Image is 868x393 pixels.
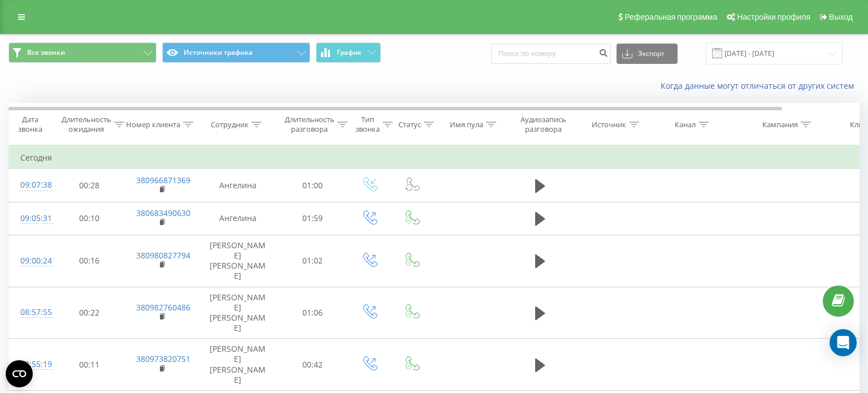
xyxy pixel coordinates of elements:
td: [PERSON_NAME] [PERSON_NAME] [198,235,277,287]
div: Сотрудник [211,120,249,129]
td: 01:02 [277,235,348,287]
button: График [316,42,381,63]
span: Выход [829,12,853,21]
span: Реферальная программа [624,12,717,21]
td: 00:11 [54,339,125,391]
div: 09:07:38 [20,174,43,196]
div: Кампания [762,120,798,129]
div: 09:05:31 [20,208,43,230]
div: Тип звонка [355,115,380,134]
div: Длительность ожидания [62,115,111,134]
span: Настройки профиля [737,12,810,21]
td: 00:28 [54,169,125,202]
div: Open Intercom Messenger [830,329,857,356]
td: 00:22 [54,287,125,339]
td: Ангелина [198,202,277,235]
td: 00:16 [54,235,125,287]
div: Дата звонка [9,115,51,134]
button: Источники трафика [162,42,310,63]
td: 00:10 [54,202,125,235]
div: 09:00:24 [20,250,43,272]
a: 380966871369 [136,175,190,185]
button: Open CMP widget [6,360,33,387]
div: Аудиозапись разговора [516,115,571,134]
span: Все звонки [27,48,65,57]
div: Длительность разговора [285,115,335,134]
td: 00:42 [277,339,348,391]
a: 380982760486 [136,302,190,313]
div: Источник [592,120,626,129]
div: 08:57:55 [20,301,43,323]
td: 01:06 [277,287,348,339]
td: Ангелина [198,169,277,202]
a: 380683490630 [136,208,190,218]
button: Экспорт [617,44,678,64]
input: Поиск по номеру [491,44,611,64]
a: Когда данные могут отличаться от других систем [661,80,860,91]
div: Статус [398,120,421,129]
td: 01:59 [277,202,348,235]
div: Имя пула [450,120,483,129]
a: 380973820751 [136,353,190,364]
a: 380980827794 [136,250,190,261]
div: 08:55:19 [20,353,43,375]
td: [PERSON_NAME] [PERSON_NAME] [198,287,277,339]
div: Номер клиента [126,120,180,129]
span: График [337,49,362,57]
td: 01:00 [277,169,348,202]
button: Все звонки [8,42,157,63]
div: Канал [675,120,696,129]
td: [PERSON_NAME] [PERSON_NAME] [198,339,277,391]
